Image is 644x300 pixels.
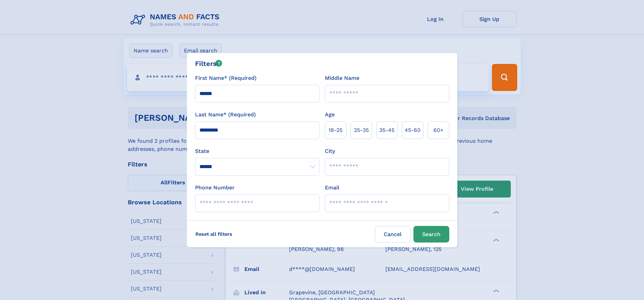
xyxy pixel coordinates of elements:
label: Age [325,111,335,119]
button: Search [413,226,449,243]
label: Email [325,184,339,192]
label: Reset all filters [191,226,237,242]
label: Middle Name [325,74,359,82]
label: Cancel [375,226,411,243]
span: 60+ [433,126,444,134]
span: 35‑45 [379,126,395,134]
label: Last Name* (Required) [195,111,256,119]
label: State [195,147,319,155]
span: 45‑60 [405,126,421,134]
label: Phone Number [195,184,235,192]
label: First Name* (Required) [195,74,257,82]
div: Filters [195,59,222,69]
span: 25‑35 [354,126,369,134]
span: 18‑25 [329,126,342,134]
label: City [325,147,335,155]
